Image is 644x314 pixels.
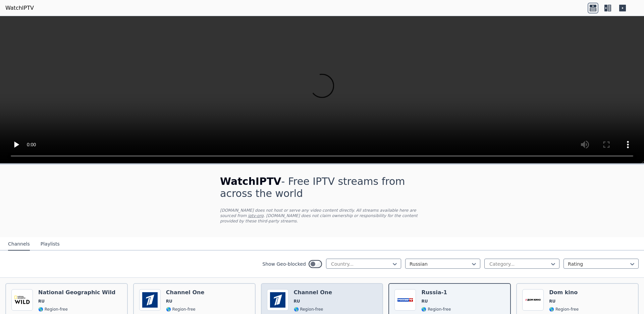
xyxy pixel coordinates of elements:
[549,299,555,304] span: RU
[421,299,428,304] span: RU
[421,289,451,296] h6: Russia-1
[220,175,281,187] span: WatchIPTV
[220,208,424,224] p: [DOMAIN_NAME] does not host or serve any video content directly. All streams available here are s...
[220,175,424,200] h1: - Free IPTV streams from across the world
[294,299,300,304] span: RU
[421,307,451,312] span: 🌎 Region-free
[549,289,579,296] h6: Dom kino
[166,289,204,296] h6: Channel One
[8,238,30,251] button: Channels
[294,307,323,312] span: 🌎 Region-free
[394,289,416,311] img: Russia-1
[166,307,196,312] span: 🌎 Region-free
[38,307,68,312] span: 🌎 Region-free
[41,238,60,251] button: Playlists
[38,299,45,304] span: RU
[166,299,172,304] span: RU
[262,261,306,267] label: Show Geo-blocked
[522,289,544,311] img: Dom kino
[38,289,115,296] h6: National Geographic Wild
[139,289,161,311] img: Channel One
[5,4,34,12] a: WatchIPTV
[248,213,264,218] a: iptv-org
[294,289,332,296] h6: Channel One
[267,289,288,311] img: Channel One
[549,307,579,312] span: 🌎 Region-free
[11,289,33,311] img: National Geographic Wild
